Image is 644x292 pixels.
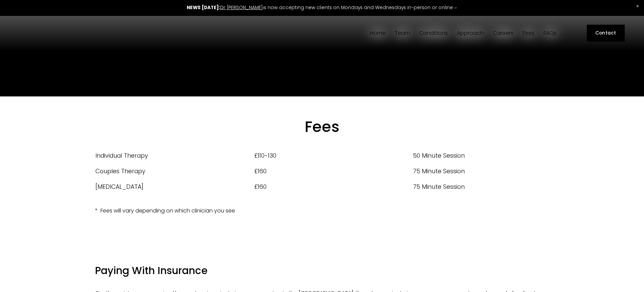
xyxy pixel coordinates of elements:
[544,30,556,37] a: FAQs
[395,30,410,36] span: Team
[413,148,549,163] td: 50 Minute Session
[419,30,448,36] span: Conditions
[254,163,413,179] td: £160
[413,179,549,195] td: 75 Minute Session
[95,264,549,278] h4: Paying With Insurance
[457,30,484,37] a: folder dropdown
[19,22,145,44] img: Harrison Psychology Group
[523,30,534,37] a: Fees
[587,25,625,42] a: Contact
[254,179,413,195] td: £160
[95,179,254,195] td: [MEDICAL_DATA]
[254,148,413,163] td: £110-130
[95,163,254,179] td: Couples Therapy
[395,30,410,37] a: folder dropdown
[457,30,484,36] span: Approach
[413,163,549,179] td: 75 Minute Session
[370,30,386,37] a: Home
[493,30,513,37] a: Careers
[419,30,448,37] a: folder dropdown
[220,4,263,11] a: Dr [PERSON_NAME]
[95,118,549,136] h1: Fees
[95,206,549,216] p: * Fees will vary depending on which clinician you see
[95,148,254,163] td: Individual Therapy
